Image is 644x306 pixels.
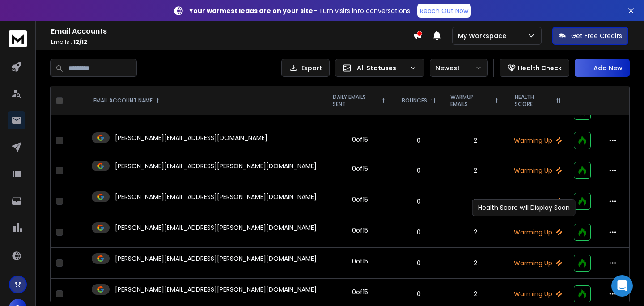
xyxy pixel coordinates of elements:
div: EMAIL ACCOUNT NAME [93,97,161,104]
p: Reach Out Now [420,6,468,15]
div: Open Intercom Messenger [611,275,633,297]
p: Health Check [518,64,562,72]
p: WARMUP EMAILS [450,93,491,108]
p: [PERSON_NAME][EMAIL_ADDRESS][PERSON_NAME][DOMAIN_NAME] [115,192,317,201]
h1: Email Accounts [51,26,413,37]
span: 12 / 12 [73,38,87,46]
p: – Turn visits into conversations [189,6,410,15]
td: 2 [443,248,508,279]
p: [PERSON_NAME][EMAIL_ADDRESS][PERSON_NAME][DOMAIN_NAME] [115,161,317,170]
p: Warming Up [513,259,563,268]
img: logo [9,30,27,47]
p: [PERSON_NAME][EMAIL_ADDRESS][PERSON_NAME][DOMAIN_NAME] [115,285,317,294]
p: 0 [400,228,438,237]
p: [PERSON_NAME][EMAIL_ADDRESS][PERSON_NAME][DOMAIN_NAME] [115,254,317,263]
p: [PERSON_NAME][EMAIL_ADDRESS][PERSON_NAME][DOMAIN_NAME] [115,223,317,232]
button: Export [281,59,330,77]
div: Health Score will Display Soon [472,199,576,216]
button: Get Free Credits [552,27,628,45]
td: 2 [443,186,508,217]
p: Warming Up [513,289,563,298]
p: My Workspace [458,31,510,40]
p: Emails : [51,38,413,46]
p: 0 [400,289,438,298]
p: 0 [400,197,438,206]
td: 2 [443,155,508,186]
div: 0 of 15 [352,164,368,173]
a: Reach Out Now [417,4,471,18]
td: 2 [443,126,508,155]
div: 0 of 15 [352,195,368,204]
div: 0 of 15 [352,257,368,266]
strong: Your warmest leads are on your site [189,6,313,15]
p: All Statuses [357,64,406,72]
p: Warming Up [513,166,563,175]
div: 0 of 15 [352,226,368,235]
p: [PERSON_NAME][EMAIL_ADDRESS][DOMAIN_NAME] [115,133,267,142]
p: Get Free Credits [571,31,622,40]
p: Warming Up [513,197,563,206]
div: 0 of 15 [352,288,368,297]
p: Warming Up [513,136,563,145]
div: 0 of 15 [352,135,368,144]
p: 0 [400,259,438,268]
p: 0 [400,136,438,145]
button: Add New [575,59,630,77]
button: Newest [430,59,488,77]
p: 0 [400,166,438,175]
p: Warming Up [513,228,563,237]
p: DAILY EMAILS SENT [333,93,378,108]
td: 2 [443,217,508,248]
button: Health Check [500,59,569,77]
p: BOUNCES [402,97,427,104]
p: HEALTH SCORE [515,93,552,108]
